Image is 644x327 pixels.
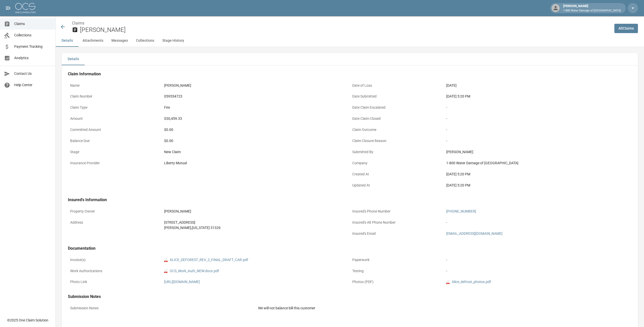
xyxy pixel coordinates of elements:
[68,136,162,146] p: Balance Due
[164,105,170,110] div: Fire
[14,55,51,61] span: Analytics
[350,180,444,190] p: Updated At
[3,3,13,13] button: open drawer
[446,138,630,144] div: -
[72,20,610,26] nav: breadcrumb
[164,138,347,144] div: $0.00
[350,266,444,276] p: Testing
[14,44,51,49] span: Payment Tracking
[561,4,623,13] div: [PERSON_NAME]
[68,158,162,168] p: Insurance Provider
[350,91,444,101] p: Date Submitted
[446,220,447,225] div: -
[14,71,51,76] span: Contact Us
[446,127,630,132] div: -
[68,91,162,101] p: Claim Number
[164,225,221,230] div: [PERSON_NAME] , [US_STATE] 31326
[350,147,444,157] p: Submitted By
[350,114,444,124] p: Date Claim Closed
[446,83,457,88] div: [DATE]
[15,3,35,13] img: ocs-logo-white-transparent.png
[446,172,630,177] div: [DATE] 5:20 PM
[350,229,444,239] p: Insured's Email
[446,231,502,236] a: [EMAIL_ADDRESS][DOMAIN_NAME]
[68,277,162,287] p: Photo Link
[164,116,182,121] div: $30,459.33
[164,268,219,274] a: pdfOCS_Work_Auth_NEW.docx.pdf
[164,94,182,99] div: 059554723
[68,218,162,227] p: Address
[164,149,347,155] div: New Claim
[68,206,162,216] p: Property Owner
[446,116,630,121] div: -
[164,280,200,284] a: [URL][DOMAIN_NAME]
[164,220,221,225] div: [STREET_ADDRESS]
[350,158,444,168] p: Company
[132,35,158,47] button: Collections
[56,35,79,47] button: Details
[79,35,107,47] button: Attachments
[446,94,630,99] div: [DATE] 5:20 PM
[614,24,638,33] a: AllClaims
[14,33,51,38] span: Collections
[350,81,444,90] p: Date of Loss
[164,160,187,166] div: Liberty Mutual
[62,53,638,65] div: details tabs
[350,136,444,146] p: Claim Closure Reason
[68,125,162,135] p: Committed Amount
[68,255,162,265] p: Invoice(s)
[14,21,51,27] span: Claims
[68,197,632,202] h4: Insured's Information
[350,255,444,265] p: Paperwork
[350,169,444,179] p: Created At
[68,147,162,157] p: Stage
[68,294,632,299] h4: Submission Notes
[350,206,444,216] p: Insured's Phone Number
[62,53,85,65] button: Details
[68,246,632,251] h4: Documentation
[72,21,84,26] a: Claims
[68,266,162,276] p: Work Authorizations
[350,277,444,287] p: Photos (PDF)
[563,9,621,13] p: 1-800 Water Damage of [GEOGRAPHIC_DATA]
[14,82,51,88] span: Help Center
[446,105,630,110] div: -
[446,279,491,285] a: pdfAlice_defrost_photos.pdf
[68,103,162,112] p: Claim Type
[350,103,444,112] p: Date Claim Escalated
[446,209,476,213] a: [PHONE_NUMBER]
[350,218,444,227] p: Insured's Alt Phone Number
[80,26,610,34] h2: [PERSON_NAME]
[68,81,162,90] p: Name
[7,318,48,323] div: © 2025 One Claim Solution
[158,35,188,47] button: Stage History
[350,125,444,135] p: Claim Outcome
[446,160,630,166] div: 1-800 Water Damage of [GEOGRAPHIC_DATA]
[446,257,630,263] div: -
[446,149,630,155] div: [PERSON_NAME]
[164,257,248,263] a: pdfALICE_DEFOREST_REV_2_FINAL_DRAFT_CAR.pdf
[446,183,630,188] div: [DATE] 5:20 PM
[68,72,632,77] h4: Claim Information
[446,268,630,274] div: -
[164,83,191,88] div: [PERSON_NAME]
[68,303,256,313] p: Submission Notes
[164,127,347,132] div: $0.00
[258,306,315,311] div: We will not balance bill this customer
[68,114,162,124] p: Amount
[107,35,132,47] button: Messages
[56,35,644,47] div: anchor tabs
[164,209,191,214] div: [PERSON_NAME]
